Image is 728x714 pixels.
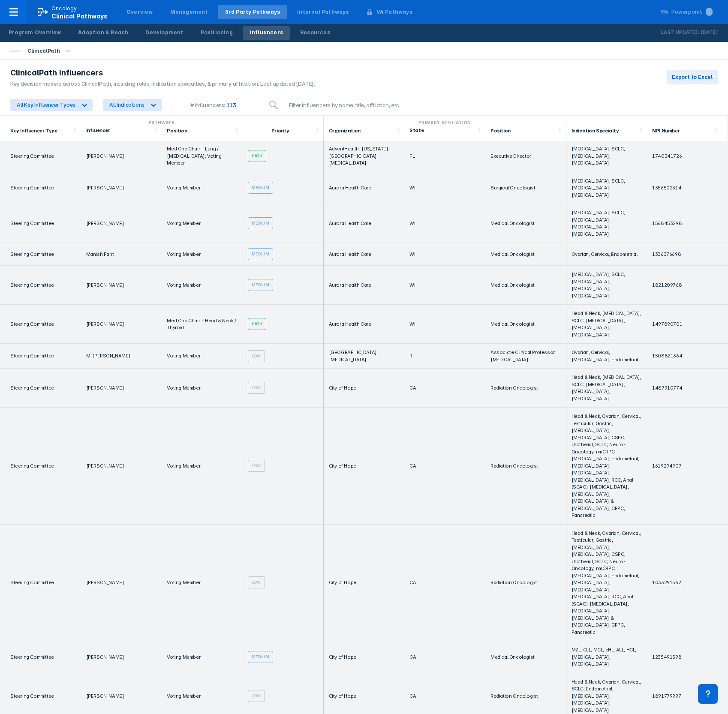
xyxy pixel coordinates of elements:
[566,140,647,172] td: [MEDICAL_DATA], SCLC, [MEDICAL_DATA], [MEDICAL_DATA]
[572,128,619,134] div: Indication Specialty
[225,102,240,108] span: 113
[404,243,485,266] td: WI
[24,45,63,57] div: ClinicalPath
[566,369,647,408] td: Head & Neck, [MEDICAL_DATA], SCLC, [MEDICAL_DATA], [MEDICAL_DATA], [MEDICAL_DATA]
[324,344,405,369] td: [GEOGRAPHIC_DATA][MEDICAL_DATA]
[404,408,485,525] td: CA
[225,8,280,16] div: 3rd Party Pathways
[701,28,718,37] p: [DATE]
[490,128,511,134] div: Position
[566,305,647,344] td: Head & Neck, [MEDICAL_DATA], SCLC, [MEDICAL_DATA], [MEDICAL_DATA], [MEDICAL_DATA]
[81,266,162,305] td: [PERSON_NAME]
[201,29,233,36] div: Positioning
[271,128,289,134] div: Priority
[485,408,566,525] td: Radiation Oncologist
[672,73,713,81] span: Export to Excel
[485,369,566,408] td: Radiation Oncologist
[404,525,485,642] td: CA
[248,182,273,194] div: Medium
[647,140,728,172] td: 1740341726
[162,525,243,642] td: Voting Member
[248,576,265,588] div: Low
[566,525,647,642] td: Head & Neck, Ovarian, Cervical, Testicular, Gastric, [MEDICAL_DATA], [MEDICAL_DATA], CSPC, Urothe...
[248,318,266,330] div: High
[162,243,243,266] td: Voting Member
[485,305,566,344] td: Medical Oncologist
[162,172,243,204] td: Voting Member
[290,5,355,19] a: Internal Pathways
[81,305,162,344] td: [PERSON_NAME]
[162,408,243,525] td: Voting Member
[81,243,162,266] td: Manish Pant
[647,305,728,344] td: 1497890701
[248,651,273,663] div: Medium
[2,26,68,40] a: Program Overview
[163,5,215,19] a: Management
[566,408,647,525] td: Head & Neck, Ovarian, Cervical, Testicular, Gastric, [MEDICAL_DATA], [MEDICAL_DATA], CSPC, Urothe...
[170,8,208,16] div: Management
[109,102,144,108] div: All Indications
[566,266,647,305] td: [MEDICAL_DATA], SCLC, [MEDICAL_DATA], [MEDICAL_DATA], [MEDICAL_DATA]
[324,408,405,525] td: City of Hope
[667,70,718,84] button: Export to Excel
[647,266,728,305] td: 1821209768
[248,279,273,291] div: Medium
[409,127,475,133] div: State
[566,243,647,266] td: Ovarian, Cervical, Endometrial
[51,12,108,20] span: Clinical Pathways
[329,128,361,134] div: Organization
[248,460,265,472] div: Low
[647,369,728,408] td: 1487910774
[404,641,485,673] td: CA
[9,29,61,36] div: Program Overview
[404,305,485,344] td: WI
[3,119,320,126] div: Pathways
[17,102,75,108] div: All Key Influencer Types
[81,525,162,642] td: [PERSON_NAME]
[248,382,265,394] div: Low
[647,344,728,369] td: 1508821364
[190,102,225,108] div: # Influencers:
[71,26,135,40] a: Adoption & Reach
[324,369,405,408] td: City of Hope
[671,8,713,16] div: Powerpoint
[81,344,162,369] td: M. [PERSON_NAME]
[162,369,243,408] td: Voting Member
[300,29,330,36] div: Resources
[145,29,183,36] div: Development
[248,217,273,229] div: Medium
[324,305,405,344] td: Aurora Health Care
[248,690,265,702] div: Low
[324,204,405,243] td: Aurora Health Care
[126,8,153,16] div: Overview
[297,8,349,16] div: Internal Pathways
[404,172,485,204] td: WI
[162,305,243,344] td: Med Onc Chair - Head & Neck / Thyroid
[698,684,718,704] div: Contact Support
[566,204,647,243] td: [MEDICAL_DATA], SCLC, [MEDICAL_DATA], [MEDICAL_DATA], [MEDICAL_DATA]
[81,641,162,673] td: [PERSON_NAME]
[324,641,405,673] td: City of Hope
[566,641,647,673] td: MZL, CLL, MCL, cHL, ALL, HCL, [MEDICAL_DATA], [MEDICAL_DATA]
[566,344,647,369] td: Ovarian, Cervical, [MEDICAL_DATA], Endometrial
[10,46,21,56] img: via-oncology
[10,80,315,88] div: Key decision makers across ClinicalPath, including roles, indication specialties, & primary affil...
[250,29,283,36] div: Influencers
[162,641,243,673] td: Voting Member
[404,204,485,243] td: WI
[86,127,152,133] div: Influencer
[10,68,103,78] span: ClinicalPath Influencers
[120,5,160,19] a: Overview
[138,26,190,40] a: Development
[404,344,485,369] td: RI
[324,525,405,642] td: City of Hope
[485,344,566,369] td: Associate Clinical Professor [MEDICAL_DATA]
[485,266,566,305] td: Medical Oncologist
[81,172,162,204] td: [PERSON_NAME]
[248,248,273,260] div: Medium
[81,408,162,525] td: [PERSON_NAME]
[647,243,728,266] td: 1336376698
[51,5,77,12] p: Oncology
[78,29,128,36] div: Adoption & Reach
[284,96,718,114] input: Filter influencers by name, title, affiliation, etc.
